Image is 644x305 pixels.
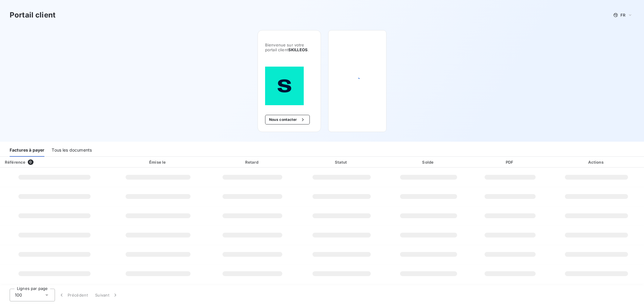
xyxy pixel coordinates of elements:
[299,159,384,165] div: Statut
[473,159,548,165] div: PDF
[10,10,56,20] h3: Portail client
[91,289,122,301] button: Suivant
[288,47,308,52] span: SKILLEOS
[620,13,625,17] span: FR
[387,159,470,165] div: Solde
[265,42,313,52] span: Bienvenue sur votre portail client .
[5,160,25,165] div: Référence
[15,292,22,298] span: 100
[28,159,33,165] span: 0
[265,115,310,124] button: Nous contacter
[550,159,643,165] div: Actions
[55,289,91,301] button: Précédent
[52,144,92,157] div: Tous les documents
[265,67,304,105] img: Company logo
[110,159,206,165] div: Émise le
[10,144,44,157] div: Factures à payer
[208,159,296,165] div: Retard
